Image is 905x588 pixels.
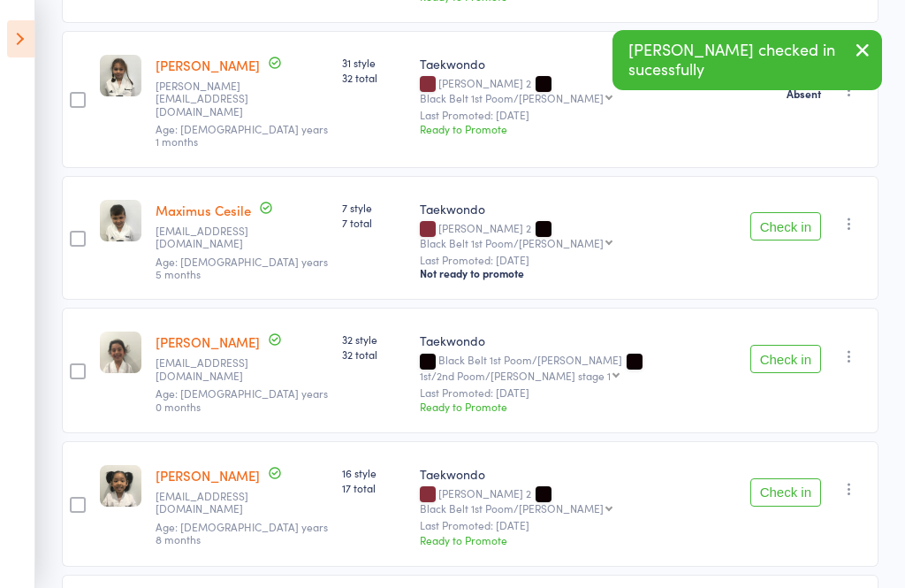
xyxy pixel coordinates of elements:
strong: Absent [787,87,821,101]
a: Maximus Cesile [156,201,251,219]
span: Age: [DEMOGRAPHIC_DATA] years 5 months [156,254,328,281]
div: Black Belt 1st Poom/[PERSON_NAME] [420,92,604,103]
div: Taekwondo [420,200,735,218]
a: [PERSON_NAME] [156,56,260,74]
div: Black Belt 1st Poom/[PERSON_NAME] [420,354,735,380]
div: [PERSON_NAME] 2 [420,222,735,248]
a: [PERSON_NAME] [156,332,260,351]
button: Check in [750,478,821,507]
small: Last Promoted: [DATE] [420,254,735,266]
small: Dora.nikolaou2@gmail.com [156,80,270,118]
small: Last Promoted: [DATE] [420,109,735,121]
small: Last Promoted: [DATE] [420,519,735,531]
span: 32 total [342,70,406,85]
div: Black Belt 1st Poom/[PERSON_NAME] [420,237,604,248]
small: kanhai_d@yahoo.com [156,490,270,515]
span: 16 style [342,465,406,480]
a: [PERSON_NAME] [156,466,260,485]
span: Age: [DEMOGRAPHIC_DATA] years 0 months [156,386,328,413]
button: Check in [750,212,821,241]
span: Age: [DEMOGRAPHIC_DATA] years 8 months [156,519,328,546]
div: Ready to Promote [420,399,735,414]
img: image1559110134.png [100,200,141,241]
div: Black Belt 1st Poom/[PERSON_NAME] [420,502,604,514]
span: 32 total [342,347,406,362]
img: image1581919216.png [100,332,141,373]
span: 7 total [342,215,406,230]
small: vsoldo@hotmail.com [156,356,270,382]
div: [PERSON_NAME] 2 [420,77,735,103]
span: 32 style [342,332,406,347]
small: nina20@live.com.au [156,225,270,250]
div: [PERSON_NAME] 2 [420,487,735,514]
span: Age: [DEMOGRAPHIC_DATA] years 1 months [156,121,328,149]
div: [PERSON_NAME] checked in sucessfully [612,30,882,90]
span: 17 total [342,480,406,495]
div: Ready to Promote [420,532,735,547]
div: Ready to Promote [420,121,735,136]
span: 31 style [342,55,406,70]
img: image1558741844.png [100,55,141,96]
img: image1584139723.png [100,465,141,507]
div: Taekwondo [420,332,735,349]
div: Taekwondo [420,465,735,483]
button: Check in [750,345,821,373]
small: Last Promoted: [DATE] [420,386,735,399]
div: Not ready to promote [420,266,735,280]
div: Taekwondo [420,55,735,73]
span: 7 style [342,200,406,215]
div: 1st/2nd Poom/[PERSON_NAME] stage 1 [420,370,611,381]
